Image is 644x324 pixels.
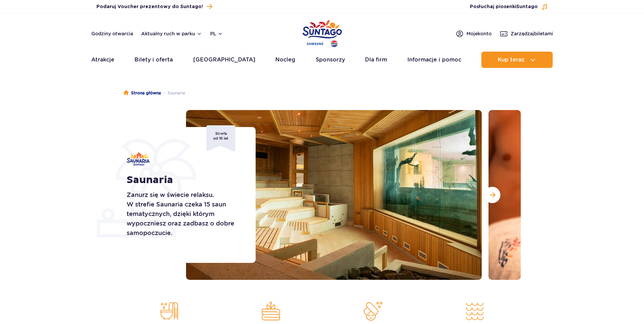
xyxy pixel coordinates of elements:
[302,17,342,48] a: Park of Poland
[210,30,223,37] button: pl
[466,30,492,37] span: Moje konto
[127,152,150,166] img: Saunaria
[141,31,202,36] button: Aktualny ruch w parku
[498,57,525,63] span: Kup teraz
[193,52,255,68] a: [GEOGRAPHIC_DATA]
[206,125,235,151] div: Strefa od 16 lat
[127,174,240,186] h1: Saunaria
[316,52,345,68] a: Sponsorzy
[96,3,203,10] span: Podaruj Voucher prezentowy do Suntago!
[161,90,185,96] li: Saunaria
[91,52,114,68] a: Atrakcje
[124,90,161,96] a: Strona główna
[134,52,173,68] a: Bilety i oferta
[91,30,133,37] a: Godziny otwarcia
[516,4,538,9] span: Suntago
[96,2,212,11] a: Podaruj Voucher prezentowy do Suntago!
[500,30,553,38] a: Zarządzajbiletami
[127,190,240,238] p: Zanurz się w świecie relaksu. W strefie Saunaria czeka 15 saun tematycznych, dzięki którym wypocz...
[456,30,492,38] a: Mojekonto
[511,30,553,37] span: Zarządzaj biletami
[470,3,538,10] span: Posłuchaj piosenki
[484,187,500,203] button: Następny slajd
[365,52,387,68] a: Dla firm
[481,52,553,68] button: Kup teraz
[407,52,461,68] a: Informacje i pomoc
[275,52,295,68] a: Nocleg
[470,3,548,10] button: Posłuchaj piosenkiSuntago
